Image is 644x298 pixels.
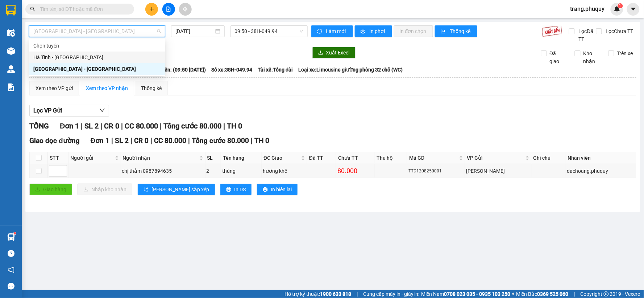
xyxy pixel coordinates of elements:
span: Người nhận [123,154,198,162]
span: bar-chart [441,29,447,34]
span: printer [263,187,268,193]
span: Làm mới [326,27,347,35]
span: copyright [604,291,609,297]
div: Chọn tuyến [29,40,165,52]
strong: 0369 525 060 [537,291,569,297]
div: 2 [207,167,220,175]
span: printer [226,187,231,193]
span: Xuất Excel [326,49,350,57]
span: message [8,283,14,290]
span: Tổng cước 80.000 [163,122,221,130]
img: solution-icon [7,83,15,91]
div: Xem theo VP nhận [86,84,128,92]
span: | [357,290,358,298]
span: Số xe: 38H-049.94 [211,66,252,74]
span: TH 0 [227,122,242,130]
span: Đơn 1 [60,122,79,130]
span: | [251,136,253,145]
strong: 1900 633 818 [320,291,351,297]
div: dachoang.phuquy [567,167,635,175]
span: TH 0 [254,136,269,145]
td: TTD1208250001 [407,164,465,178]
span: Hỗ trợ kỹ thuật: [284,290,351,298]
button: bar-chartThống kê [435,25,477,37]
button: sort-ascending[PERSON_NAME] sắp xếp [138,184,215,195]
button: In đơn chọn [394,25,433,37]
img: icon-new-feature [614,6,620,12]
th: Ghi chú [532,152,566,164]
span: CC 80.000 [154,136,186,145]
span: | [223,122,225,130]
span: | [81,122,83,130]
span: plus [149,7,154,12]
span: Trên xe [614,49,636,57]
span: Tài xế: Tổng đài [258,66,293,74]
span: Miền Bắc [516,290,569,298]
img: warehouse-icon [7,65,15,73]
span: question-circle [8,250,14,257]
th: SL [205,152,221,164]
span: | [121,122,123,130]
input: Tìm tên, số ĐT hoặc mã đơn [40,5,125,13]
button: uploadGiao hàng [29,184,72,195]
span: file-add [166,7,171,12]
span: [PERSON_NAME] sắp xếp [151,185,209,193]
li: Hotline: 19001874 [40,36,165,45]
span: In biên lai [271,185,292,193]
span: Người gửi [70,154,113,162]
button: plus [145,3,158,16]
img: warehouse-icon [7,47,15,55]
span: Cung cấp máy in - giấy in: [363,290,420,298]
b: Gửi khách hàng [68,46,136,56]
span: Lọc VP Gửi [33,106,62,115]
div: Hà Tĩnh - Hà Nội [29,52,165,63]
span: Tổng cước 80.000 [192,136,249,145]
div: [GEOGRAPHIC_DATA] - [GEOGRAPHIC_DATA] [33,65,161,73]
span: caret-down [630,6,637,12]
span: Lọc Đã TT [576,27,596,43]
button: printerIn DS [220,184,252,195]
button: downloadXuất Excel [312,47,356,58]
span: sort-ascending [144,187,149,193]
span: SL 2 [115,136,129,145]
span: notification [8,266,14,273]
img: logo-vxr [6,5,16,16]
button: Lọc VP Gửi [29,105,109,117]
span: CC 80.000 [125,122,158,130]
button: file-add [162,3,175,16]
img: warehouse-icon [7,233,15,241]
span: VP Gửi [467,154,524,162]
div: Xem theo VP gửi [36,84,73,92]
span: | [130,136,132,145]
div: Hà Nội - Hà Tĩnh [29,63,165,75]
button: printerIn phơi [355,25,392,37]
sup: 1 [618,3,623,8]
span: In DS [234,185,246,193]
span: trang.phuquy [565,4,611,13]
button: downloadNhập kho nhận [78,184,132,195]
span: Giao dọc đường [29,136,80,145]
div: Hà Tĩnh - [GEOGRAPHIC_DATA] [33,53,161,61]
div: Chọn tuyến [33,42,161,50]
div: Thống kê [141,84,162,92]
span: down [99,107,105,113]
span: printer [361,29,367,34]
span: Loại xe: Limousine giường phòng 32 chỗ (WC) [299,66,403,74]
span: In phơi [370,27,386,35]
div: thùng [222,167,260,175]
div: hương khê [263,167,306,175]
td: VP Trần Thủ Độ [465,164,532,178]
div: TTD1208250001 [408,168,464,175]
div: 80.000 [337,166,373,176]
span: download [318,50,323,56]
button: aim [179,3,192,16]
span: ĐC Giao [263,154,300,162]
th: Thu hộ [375,152,407,164]
button: syncLàm mới [311,25,353,37]
span: | [160,122,162,130]
span: Đơn 1 [91,136,110,145]
div: [PERSON_NAME] [466,167,530,175]
span: Thống kê [450,27,471,35]
th: STT [48,152,68,164]
th: Đã TT [307,152,337,164]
